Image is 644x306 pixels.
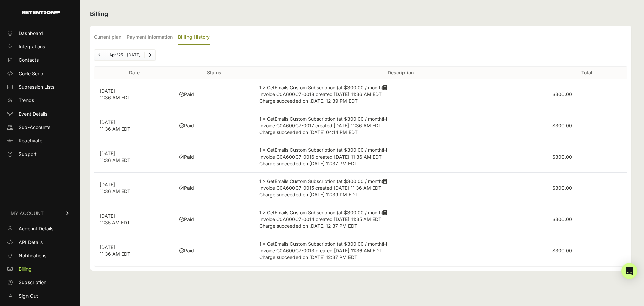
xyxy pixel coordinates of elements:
li: Apr '25 - [DATE] [105,52,144,58]
span: Sign Out [19,293,38,299]
td: Paid [174,204,254,235]
label: $300.00 [552,185,572,191]
p: [DATE] 11:36 AM EDT [100,150,169,164]
span: Charge succeeded on [DATE] 04:14 PM EDT [259,129,358,135]
td: Paid [174,141,254,173]
h2: Billing [90,9,631,19]
th: Total [547,67,627,79]
label: Current plan [94,30,121,45]
span: Notifications [19,252,46,259]
label: $300.00 [552,154,572,160]
span: Event Details [19,111,47,117]
span: Contacts [19,57,39,63]
a: Notifications [4,250,76,261]
a: Dashboard [4,28,76,39]
span: Integrations [19,43,45,50]
span: Charge succeeded on [DATE] 12:37 PM EDT [259,223,357,229]
td: Paid [174,235,254,266]
th: Date [94,67,174,79]
a: Reactivate [4,135,76,146]
a: Subscription [4,277,76,288]
a: Sub-Accounts [4,122,76,133]
span: Invoice C0A600C7-0014 created [DATE] 11:35 AM EDT [259,216,381,222]
td: 1 × GetEmails Custom Subscription (at $300.00 / month) [254,235,547,266]
a: Account Details [4,223,76,234]
a: Code Script [4,68,76,79]
span: Support [19,151,37,158]
p: [DATE] 11:36 AM EDT [100,119,169,132]
span: Invoice C0A600C7-0016 created [DATE] 11:36 AM EDT [259,154,382,160]
p: [DATE] 11:36 AM EDT [100,181,169,195]
a: Next [145,50,155,60]
a: Contacts [4,55,76,65]
a: API Details [4,237,76,248]
span: MY ACCOUNT [11,210,44,217]
span: Charge succeeded on [DATE] 12:37 PM EDT [259,254,357,260]
span: Subscription [19,279,46,286]
td: 1 × GetEmails Custom Subscription (at $300.00 / month) [254,173,547,204]
p: [DATE] 11:36 AM EDT [100,244,169,257]
td: Paid [174,110,254,141]
span: Supression Lists [19,84,54,90]
a: MY ACCOUNT [4,203,76,223]
span: Account Details [19,225,53,232]
span: Dashboard [19,30,43,37]
th: Status [174,67,254,79]
td: Paid [174,173,254,204]
span: Invoice C0A600C7-0017 created [DATE] 11:36 AM EDT [259,123,381,128]
span: Trends [19,97,34,104]
td: 1 × GetEmails Custom Subscription (at $300.00 / month) [254,79,547,110]
span: Reactivate [19,137,42,144]
a: Supression Lists [4,82,76,92]
label: $300.00 [552,123,572,128]
span: Sub-Accounts [19,124,50,131]
span: Charge succeeded on [DATE] 12:39 PM EDT [259,192,358,198]
span: Billing [19,266,32,272]
span: Charge succeeded on [DATE] 12:39 PM EDT [259,98,358,104]
a: Sign Out [4,291,76,301]
div: Open Intercom Messenger [621,263,637,279]
label: Billing History [178,30,210,45]
a: Previous [94,50,105,60]
label: $300.00 [552,91,572,97]
span: Invoice C0A600C7-0013 created [DATE] 11:36 AM EDT [259,248,382,253]
p: [DATE] 11:36 AM EDT [100,88,169,101]
span: API Details [19,239,43,246]
a: Billing [4,264,76,274]
a: Event Details [4,108,76,119]
span: Invoice C0A600C7-0015 created [DATE] 11:36 AM EDT [259,185,381,191]
p: [DATE] 11:35 AM EDT [100,213,169,226]
span: Invoice C0A600C7-0018 created [DATE] 11:36 AM EDT [259,91,382,97]
a: Support [4,149,76,160]
img: Retention.com [22,11,60,14]
label: $300.00 [552,248,572,253]
a: Trends [4,95,76,106]
label: Payment Information [127,30,173,45]
td: 1 × GetEmails Custom Subscription (at $300.00 / month) [254,204,547,235]
label: $300.00 [552,216,572,222]
span: Code Script [19,70,45,77]
td: 1 × GetEmails Custom Subscription (at $300.00 / month) [254,110,547,141]
td: Paid [174,79,254,110]
a: Integrations [4,41,76,52]
th: Description [254,67,547,79]
span: Charge succeeded on [DATE] 12:37 PM EDT [259,161,357,166]
td: 1 × GetEmails Custom Subscription (at $300.00 / month) [254,141,547,173]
